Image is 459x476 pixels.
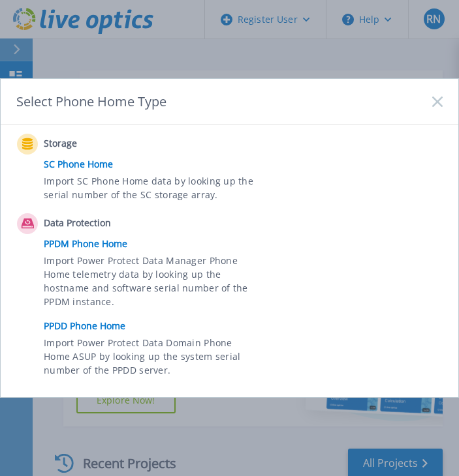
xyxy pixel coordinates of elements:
[44,174,261,204] span: Import SC Phone Home data by looking up the serial number of the SC storage array.
[44,254,261,314] span: Import Power Protect Data Manager Phone Home telemetry data by looking up the hostname and softwa...
[16,93,168,110] div: Select Phone Home Type
[44,155,442,174] a: SC Phone Home
[44,316,442,336] a: PPDD Phone Home
[44,136,174,152] span: Storage
[44,216,174,231] span: Data Protection
[44,234,442,254] a: PPDM Phone Home
[44,336,261,381] span: Import Power Protect Data Domain Phone Home ASUP by looking up the system serial number of the PP...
